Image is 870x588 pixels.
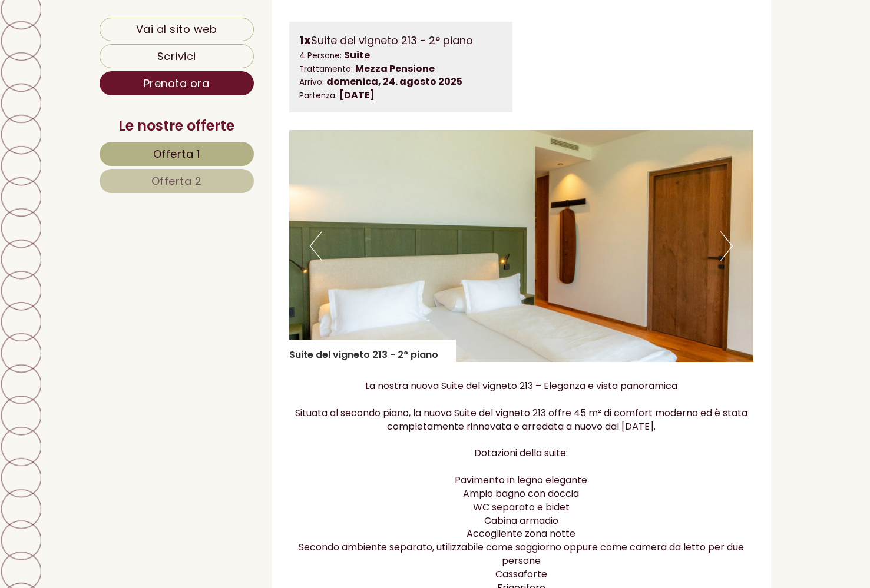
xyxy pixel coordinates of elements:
div: giovedì [206,9,259,28]
img: image [289,130,753,362]
div: Suite del vigneto 213 - 2° piano [299,32,502,49]
small: 15:01 [18,59,194,68]
button: Next [720,231,733,261]
a: Vai al sito web [100,18,254,41]
b: domenica, 24. agosto 2025 [326,75,462,88]
b: Mezza Pensione [355,62,435,75]
div: Buon giorno, come possiamo aiutarla? [9,34,200,70]
b: 1x [299,32,311,48]
small: 4 Persone: [299,50,342,61]
span: Offerta 2 [151,174,202,188]
div: Suite del vigneto 213 - 2° piano [289,340,456,362]
b: Suite [344,48,370,62]
small: Trattamento: [299,64,353,75]
small: Partenza: [299,90,337,101]
b: [DATE] [339,88,375,102]
a: Prenota ora [100,71,254,95]
a: Scrivici [100,44,254,68]
div: Le nostre offerte [100,116,254,136]
div: Hotel Tenz [18,36,194,46]
button: Invia [402,307,465,331]
button: Previous [310,231,322,261]
span: Offerta 1 [153,147,200,161]
small: Arrivo: [299,77,324,88]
